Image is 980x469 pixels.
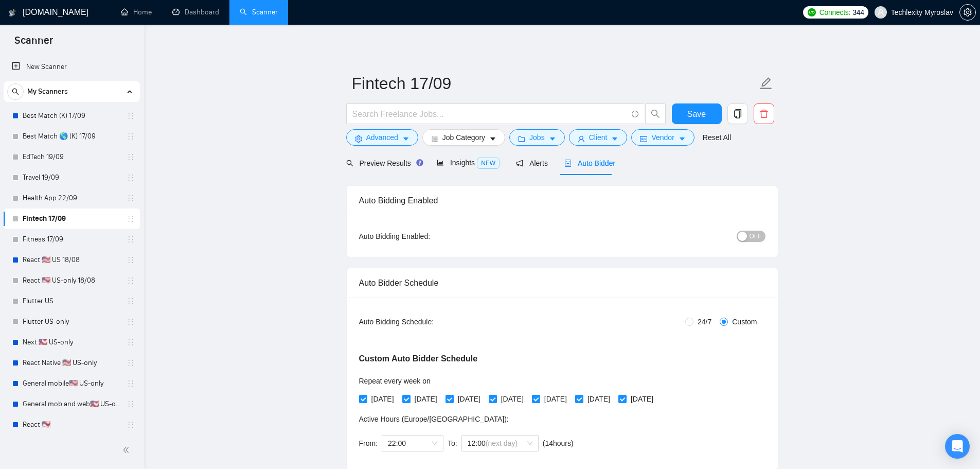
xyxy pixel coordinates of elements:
a: React 🇺🇸 [23,414,120,435]
span: holder [127,318,135,326]
span: OFF [750,231,762,242]
span: holder [127,235,135,244]
span: holder [127,132,135,141]
span: My Scanners [27,81,68,102]
span: delete [754,109,774,118]
button: idcardVendorcaret-down [631,129,694,146]
button: setting [959,4,976,21]
button: folderJobscaret-down [509,129,565,146]
span: caret-down [611,135,618,143]
span: holder [127,338,135,346]
a: Fitness 17/09 [23,229,120,250]
a: Travel 19/09 [23,167,120,188]
a: searchScanner [240,8,278,16]
span: [DATE] [497,393,528,405]
a: General mobile🇺🇸 US-only [23,373,120,394]
button: settingAdvancedcaret-down [346,129,418,146]
input: Search Freelance Jobs... [352,108,627,120]
button: copy [727,103,748,124]
span: Repeat every week on [359,377,431,385]
span: Scanner [6,33,61,55]
a: Health App 22/09 [23,188,120,209]
span: [DATE] [583,393,614,405]
span: holder [127,359,135,367]
span: holder [127,297,135,305]
div: Auto Bidding Enabled: [359,231,494,242]
span: Jobs [529,132,545,143]
a: Flutter US [23,291,120,311]
span: setting [960,8,975,16]
span: Alerts [516,159,548,167]
a: New Scanner [12,57,132,77]
button: userClientcaret-down [569,129,628,146]
span: info-circle [632,111,638,117]
span: [DATE] [367,393,398,405]
span: Active Hours ( Europe/[GEOGRAPHIC_DATA] ): [359,415,509,423]
span: 12:00 [468,436,532,451]
div: Auto Bidder Schedule [359,268,765,298]
a: setting [959,8,976,16]
span: Vendor [651,132,674,143]
button: search [645,103,666,124]
button: delete [754,103,774,124]
span: From: [359,439,378,447]
span: holder [127,215,135,223]
a: Flutter US-only [23,311,120,332]
span: [DATE] [411,393,441,405]
span: Advanced [366,132,398,143]
span: copy [728,109,747,118]
span: [DATE] [540,393,571,405]
a: React Native 🇺🇸 US-only [23,353,120,373]
span: Insights [437,159,500,167]
span: area-chart [437,159,444,166]
a: General mob and web🇺🇸 US-only - to be done [23,394,120,414]
div: Open Intercom Messenger [945,434,970,459]
div: Auto Bidding Enabled [359,186,765,215]
div: Auto Bidding Schedule: [359,316,494,327]
button: search [7,83,24,100]
span: search [8,88,23,95]
span: holder [127,256,135,264]
span: holder [127,173,135,182]
a: React 🇺🇸 US-only 18/08 [23,270,120,291]
span: [DATE] [454,393,485,405]
span: (next day) [486,439,518,447]
button: Save [672,103,722,124]
span: 24/7 [693,316,716,327]
a: dashboardDashboard [172,8,219,16]
span: search [346,160,353,167]
span: Client [589,132,608,143]
span: holder [127,112,135,120]
span: double-left [122,445,133,455]
span: user [877,9,884,16]
span: holder [127,194,135,202]
span: To: [448,439,457,447]
span: notification [516,160,523,167]
span: holder [127,153,135,161]
a: Best Match (K) 17/09 [23,106,120,126]
div: Tooltip anchor [415,158,424,167]
span: edit [759,77,773,90]
span: NEW [477,158,500,169]
a: homeHome [121,8,152,16]
span: [DATE] [627,393,657,405]
span: caret-down [679,135,686,143]
a: Reset All [703,132,731,143]
a: EdTech 19/09 [23,147,120,167]
span: setting [355,135,362,143]
li: New Scanner [4,57,140,77]
span: Custom [728,316,761,327]
img: logo [9,5,16,21]
h5: Custom Auto Bidder Schedule [359,353,478,365]
a: Best Match 🌎 (K) 17/09 [23,126,120,147]
span: idcard [640,135,647,143]
span: robot [564,160,572,167]
span: caret-down [489,135,496,143]
span: caret-down [402,135,409,143]
button: barsJob Categorycaret-down [422,129,505,146]
span: Connects: [819,7,850,18]
span: Job Category [442,132,485,143]
span: 344 [852,7,864,18]
span: folder [518,135,525,143]
span: bars [431,135,438,143]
